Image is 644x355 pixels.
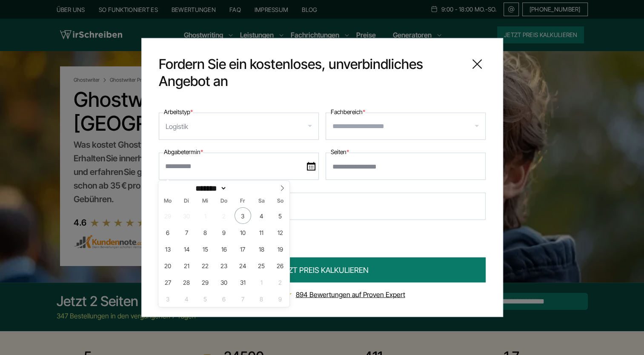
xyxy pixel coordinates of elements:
[166,120,188,133] div: Logistik
[331,147,349,157] label: Seiten
[235,290,251,307] span: November 7, 2025
[253,207,270,224] span: Oktober 4, 2025
[159,56,462,90] span: Fordern Sie ein kostenloses, unverbindliches Angebot an
[272,290,288,307] span: November 9, 2025
[216,240,232,257] span: Oktober 16, 2025
[253,274,270,290] span: November 1, 2025
[331,107,365,117] label: Fachbereich
[160,240,176,257] span: Oktober 13, 2025
[235,207,251,224] span: Oktober 3, 2025
[197,257,214,274] span: Oktober 22, 2025
[197,207,214,224] span: Oktober 1, 2025
[178,290,195,307] span: November 4, 2025
[197,274,214,290] span: Oktober 29, 2025
[160,257,176,274] span: Oktober 20, 2025
[253,290,270,307] span: November 8, 2025
[178,240,195,257] span: Oktober 14, 2025
[307,162,315,171] img: date
[235,240,251,257] span: Oktober 17, 2025
[276,264,369,276] span: JETZT PREIS KALKULIEREN
[272,224,288,240] span: Oktober 12, 2025
[235,274,251,290] span: Oktober 31, 2025
[253,240,270,257] span: Oktober 18, 2025
[196,198,215,204] span: Mi
[235,224,251,240] span: Oktober 10, 2025
[296,290,405,299] a: 894 Bewertungen auf Proven Expert
[272,257,288,274] span: Oktober 26, 2025
[178,224,195,240] span: Oktober 7, 2025
[272,274,288,290] span: November 2, 2025
[178,274,195,290] span: Oktober 28, 2025
[159,258,486,283] button: JETZT PREIS KALKULIEREN
[158,198,177,204] span: Mo
[177,198,196,204] span: Di
[197,290,214,307] span: November 5, 2025
[178,207,195,224] span: September 30, 2025
[160,290,176,307] span: November 3, 2025
[253,224,270,240] span: Oktober 11, 2025
[197,240,214,257] span: Oktober 15, 2025
[252,198,271,204] span: Sa
[271,198,289,204] span: So
[164,147,203,157] label: Abgabetermin
[160,224,176,240] span: Oktober 6, 2025
[160,274,176,290] span: Oktober 27, 2025
[272,240,288,257] span: Oktober 19, 2025
[233,198,252,204] span: Fr
[215,198,233,204] span: Do
[159,153,319,180] input: date
[272,207,288,224] span: Oktober 5, 2025
[235,257,251,274] span: Oktober 24, 2025
[160,207,176,224] span: September 29, 2025
[227,184,255,193] input: Year
[164,107,193,117] label: Arbeitstyp
[216,257,232,274] span: Oktober 23, 2025
[197,224,214,240] span: Oktober 8, 2025
[216,207,232,224] span: Oktober 2, 2025
[178,257,195,274] span: Oktober 21, 2025
[216,274,232,290] span: Oktober 30, 2025
[253,257,270,274] span: Oktober 25, 2025
[216,290,232,307] span: November 6, 2025
[193,184,227,193] select: Month
[216,224,232,240] span: Oktober 9, 2025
